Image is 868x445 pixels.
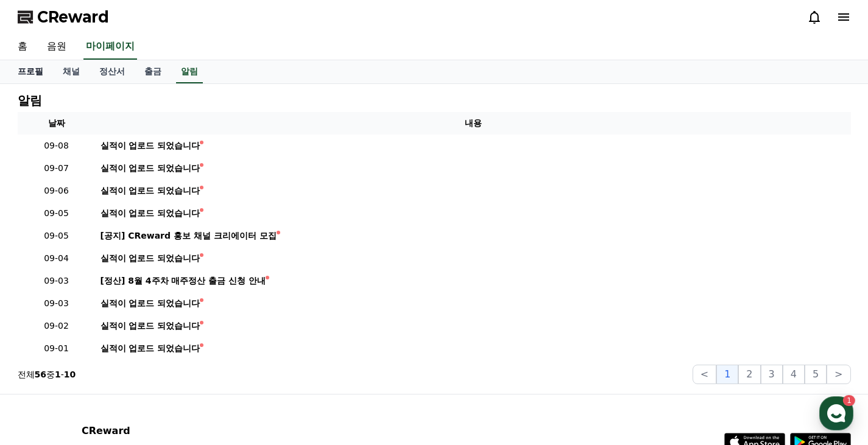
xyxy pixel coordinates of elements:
p: 09-01 [23,342,91,355]
div: 실적이 업로드 되었습니다 [101,320,200,332]
div: 실적이 업로드 되었습니다 [101,297,200,310]
p: 09-05 [23,207,91,220]
div: [공지] CReward 홍보 채널 크리에이터 모집 [101,230,277,242]
h4: 알림 [18,94,42,107]
button: > [827,365,850,384]
a: 실적이 업로드 되었습니다 [101,252,846,265]
div: [정산] 8월 4주차 매주정산 출금 신청 안내 [101,275,266,287]
p: 09-06 [23,184,91,197]
div: 실적이 업로드 되었습니다 [101,207,200,220]
button: < [693,365,716,384]
button: 1 [716,365,738,384]
p: 09-02 [23,320,91,332]
p: 09-07 [23,162,91,175]
div: 실적이 업로드 되었습니다 [101,252,200,265]
div: 실적이 업로드 되었습니다 [101,139,200,152]
strong: 1 [55,370,61,379]
button: 3 [761,365,783,384]
a: 실적이 업로드 되었습니다 [101,162,846,175]
a: 채널 [53,60,90,83]
p: 전체 중 - [18,368,76,380]
span: 홈 [38,362,46,372]
span: 설정 [188,362,203,372]
button: 5 [805,365,827,384]
div: 실적이 업로드 되었습니다 [101,184,200,197]
a: [정산] 8월 4주차 매주정산 출금 신청 안내 [101,275,846,287]
p: 09-05 [23,230,91,242]
span: 1 [124,343,128,353]
a: 실적이 업로드 되었습니다 [101,139,846,152]
a: 실적이 업로드 되었습니다 [101,342,846,355]
div: 실적이 업로드 되었습니다 [101,162,200,175]
a: 정산서 [90,60,135,83]
a: 실적이 업로드 되었습니다 [101,297,846,310]
p: 09-04 [23,252,91,265]
a: 1대화 [80,344,157,374]
strong: 10 [64,370,76,379]
a: 프로필 [8,60,53,83]
a: 실적이 업로드 되었습니다 [101,320,846,332]
button: 2 [738,365,760,384]
p: CReward [82,424,230,438]
span: 대화 [111,363,126,373]
th: 날짜 [18,112,96,135]
th: 내용 [96,112,851,135]
strong: 56 [35,370,46,379]
a: 홈 [4,344,80,374]
a: 알림 [176,60,203,83]
a: 마이페이지 [83,34,137,60]
span: CReward [37,7,109,27]
p: 09-03 [23,297,91,310]
p: 09-08 [23,139,91,152]
a: 실적이 업로드 되었습니다 [101,184,846,197]
div: 실적이 업로드 되었습니다 [101,342,200,355]
a: 음원 [37,34,76,60]
a: 설정 [157,344,234,374]
a: [공지] CReward 홍보 채널 크리에이터 모집 [101,230,846,242]
a: 실적이 업로드 되었습니다 [101,207,846,220]
a: 출금 [135,60,171,83]
p: 09-03 [23,275,91,287]
a: CReward [18,7,109,27]
a: 홈 [8,34,37,60]
button: 4 [783,365,805,384]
